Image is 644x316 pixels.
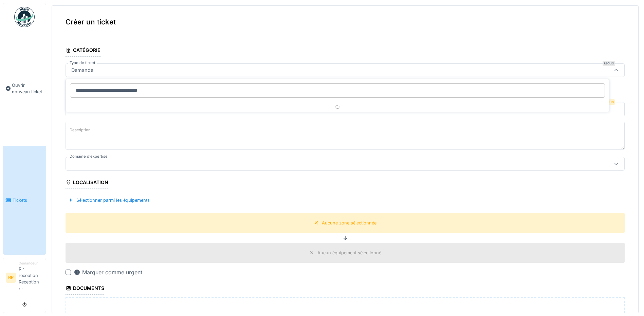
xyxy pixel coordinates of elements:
label: Description [68,126,92,134]
a: RR DemandeurRlr reception Reception rlr [6,261,43,296]
label: Domaine d'expertise [68,154,109,159]
div: Aucune zone sélectionnée [322,220,376,226]
div: Créer un ticket [52,6,638,38]
div: Catégorie [66,45,100,57]
div: Demandeur [19,261,43,266]
span: Tickets [13,197,43,203]
label: Type de ticket [68,60,97,66]
div: Demande [69,66,96,74]
div: Sélectionner parmi les équipements [66,196,152,205]
a: Tickets [3,146,46,254]
a: Ouvrir nouveau ticket [3,31,46,146]
li: Rlr reception Reception rlr [19,261,43,295]
img: Badge_color-CXgf-gQk.svg [14,7,35,27]
div: Documents [66,283,104,295]
span: Ouvrir nouveau ticket [12,82,43,95]
div: Aucun équipement sélectionné [317,250,381,256]
div: Requis [603,61,615,66]
li: RR [6,273,16,283]
div: Marquer comme urgent [74,268,142,276]
div: Localisation [66,177,108,189]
